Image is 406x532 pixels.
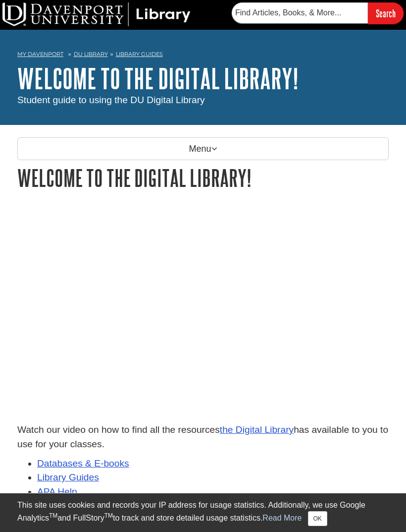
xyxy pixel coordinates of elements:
[37,472,99,482] a: Library Guides
[308,511,327,526] button: Close
[17,63,299,94] a: Welcome to the Digital Library!
[37,458,129,469] a: Databases & E-books
[17,137,389,160] p: Menu
[74,51,108,58] a: DU Library
[232,2,404,24] form: Searches DU Library's articles, books, and more
[17,423,389,452] p: Watch our video on how to find all the resources has available to you to use for your classes.
[17,48,389,63] nav: breadcrumb
[17,95,205,105] span: Student guide to using the DU Digital Library
[232,2,368,23] input: Find Articles, Books, & More...
[2,2,191,26] img: DU Library
[104,512,113,519] sup: TM
[262,514,302,522] a: Read More
[37,486,77,497] a: APA Help
[49,512,57,519] sup: TM
[17,50,63,59] a: My Davenport
[220,424,294,435] a: the Digital Library
[368,2,404,24] input: Search
[17,499,389,526] div: This site uses cookies and records your IP address for usage statistics. Additionally, we use Goo...
[17,165,389,190] h1: Welcome to the Digital Library!
[116,51,163,58] a: Library Guides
